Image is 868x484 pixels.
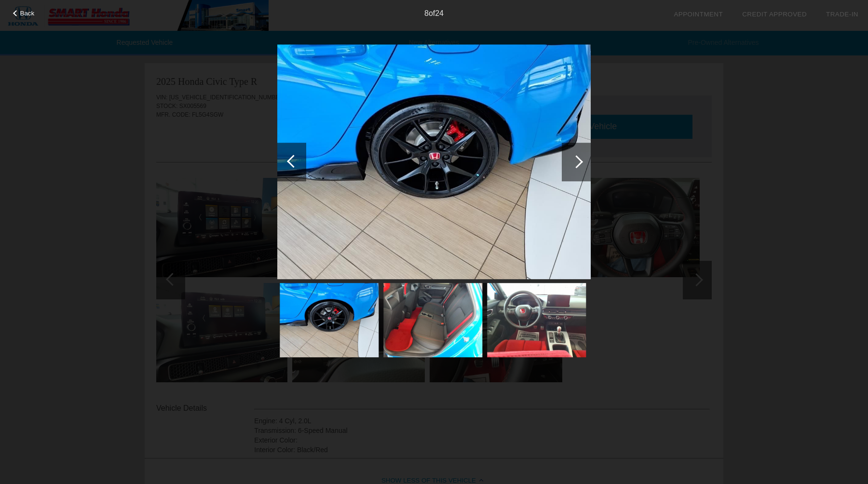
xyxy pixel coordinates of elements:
img: New-2025-Honda-CivicTypeR-ID26669646443-aHR0cDovL2ltYWdlcy51bml0c2ludmVudG9yeS5jb20vdXBsb2Fkcy9wa... [280,283,379,357]
a: Trade-In [826,11,858,18]
a: Credit Approved [742,11,807,18]
img: New-2025-Honda-CivicTypeR-ID26669646449-aHR0cDovL2ltYWdlcy51bml0c2ludmVudG9yeS5jb20vdXBsb2Fkcy9wa... [487,283,586,357]
span: Back [20,10,35,17]
span: 24 [435,9,444,17]
a: Appointment [674,11,723,18]
img: New-2025-Honda-CivicTypeR-ID26669646443-aHR0cDovL2ltYWdlcy51bml0c2ludmVudG9yeS5jb20vdXBsb2Fkcy9wa... [277,44,591,280]
span: 8 [424,9,429,17]
img: New-2025-Honda-CivicTypeR-ID26669646446-aHR0cDovL2ltYWdlcy51bml0c2ludmVudG9yeS5jb20vdXBsb2Fkcy9wa... [383,283,482,357]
